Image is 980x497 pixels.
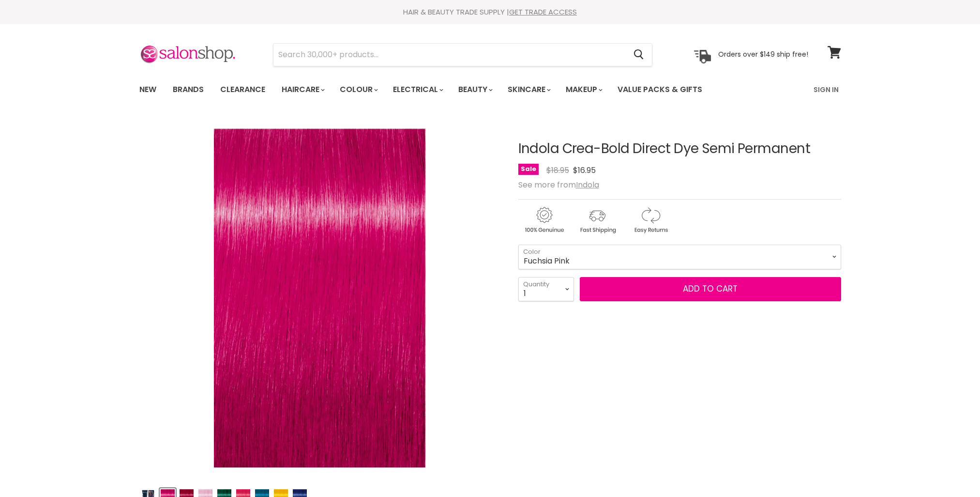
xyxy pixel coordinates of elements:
[576,179,599,190] a: Indola
[610,79,709,100] a: Value Packs & Gifts
[127,7,853,17] div: HAIR & BEAUTY TRADE SUPPLY |
[332,79,384,100] a: Colour
[386,79,449,100] a: Electrical
[683,283,738,295] span: Add to cart
[625,205,676,235] img: returns.gif
[518,164,539,175] span: Sale
[558,79,608,100] a: Makeup
[580,277,841,301] button: Add to cart
[808,79,844,100] a: Sign In
[213,79,272,100] a: Clearance
[573,165,596,176] span: $16.95
[214,128,426,467] img: Indola Crea-Bold Direct Dye Semi Permanent
[139,117,501,479] div: Indola Crea-Bold Direct Dye Semi Permanent image. Click or Scroll to Zoom.
[626,44,652,66] button: Search
[132,76,759,104] ul: Main menu
[273,43,652,66] form: Product
[166,79,211,100] a: Brands
[273,44,626,66] input: Search
[509,7,577,17] a: GET TRADE ACCESS
[518,277,574,301] select: Quantity
[518,205,570,235] img: genuine.gif
[127,76,853,104] nav: Main
[572,205,623,235] img: shipping.gif
[500,79,557,100] a: Skincare
[546,165,569,176] span: $18.95
[718,50,808,59] p: Orders over $149 ship free!
[518,141,841,156] h1: Indola Crea-Bold Direct Dye Semi Permanent
[274,79,331,100] a: Haircare
[451,79,498,100] a: Beauty
[132,79,164,100] a: New
[518,179,599,190] span: See more from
